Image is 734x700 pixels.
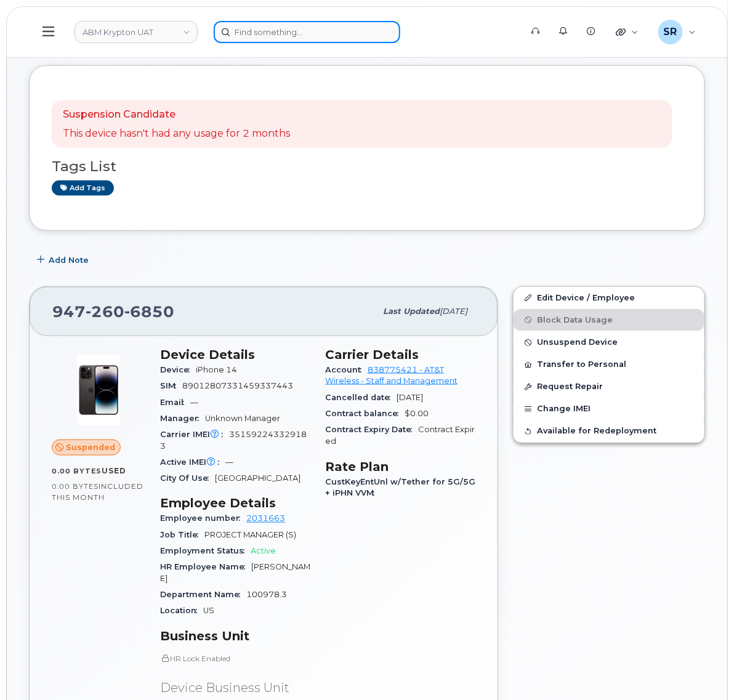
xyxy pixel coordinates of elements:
a: ABM Krypton UAT [75,21,198,43]
span: 6850 [124,302,174,321]
span: 89012807331459337443 [182,381,293,390]
p: This device hasn't had any usage for 2 months [63,127,290,141]
h3: Carrier Details [325,347,475,362]
span: Available for Redeployment [537,427,656,436]
span: — [225,457,233,467]
span: Manager [160,414,205,423]
h3: Tags List [52,159,682,174]
span: Device [160,365,196,374]
span: $0.00 [405,409,429,418]
a: 2031663 [246,514,285,523]
span: Active [251,547,276,556]
p: Suspension Candidate [63,108,290,122]
a: Edit Device / Employee [514,287,704,309]
span: SIM [160,381,182,390]
span: HR Employee Name [160,563,251,572]
span: CustKeyEntUnl w/Tether for 5G/5G+ iPHN VVM [325,477,475,497]
button: Block Data Usage [514,309,704,331]
span: Employment Status [160,547,251,556]
p: Device Business Unit [160,680,310,698]
button: Change IMEI [514,398,704,420]
span: 0.00 Bytes [52,467,102,475]
span: [GEOGRAPHIC_DATA] [215,473,300,483]
h3: Business Unit [160,629,310,644]
span: Contract Expiry Date [325,425,418,434]
span: US [203,606,214,616]
span: Cancelled date [325,393,397,402]
span: Unsuspend Device [537,338,618,347]
span: 947 [52,302,174,321]
span: SR [664,25,677,39]
span: Email [160,398,190,407]
span: Suspended [66,441,115,453]
span: Add Note [49,254,89,266]
span: Unknown Manager [205,414,280,423]
span: Employee number [160,514,246,523]
a: Add tags [52,180,114,196]
input: Find something... [214,21,400,43]
button: Add Note [29,249,99,272]
img: image20231002-4137094-12l9yso.jpeg [62,353,135,427]
span: 0.00 Bytes [52,482,99,491]
span: Location [160,606,203,616]
h3: Device Details [160,347,310,362]
div: Quicklinks [607,20,647,44]
span: used [102,466,126,475]
span: Contract Expired [325,425,475,445]
span: 260 [86,302,124,321]
h3: Rate Plan [325,459,475,474]
span: 100978.3 [246,590,287,600]
button: Available for Redeployment [514,420,704,442]
div: Sebastian Reissig [650,20,704,44]
span: [DATE] [397,393,423,402]
span: [DATE] [440,307,467,316]
a: 838775421 - AT&T Wireless - Staff and Management [325,365,458,385]
span: Department Name [160,590,246,600]
span: iPhone 14 [196,365,237,374]
span: Last updated [383,307,440,316]
p: HR Lock Enabled [160,654,310,664]
button: Request Repair [514,376,704,398]
span: — [190,398,198,407]
span: Active IMEI [160,457,225,467]
button: Transfer to Personal [514,353,704,376]
button: Unsuspend Device [514,331,704,353]
span: Account [325,365,368,374]
span: Job Title [160,531,204,540]
span: City Of Use [160,473,215,483]
span: 351592243329183 [160,430,307,450]
span: Carrier IMEI [160,430,229,439]
span: Contract balance [325,409,405,418]
span: [PERSON_NAME] [160,563,310,583]
h3: Employee Details [160,496,310,511]
span: PROJECT MANAGER (S) [204,531,296,540]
